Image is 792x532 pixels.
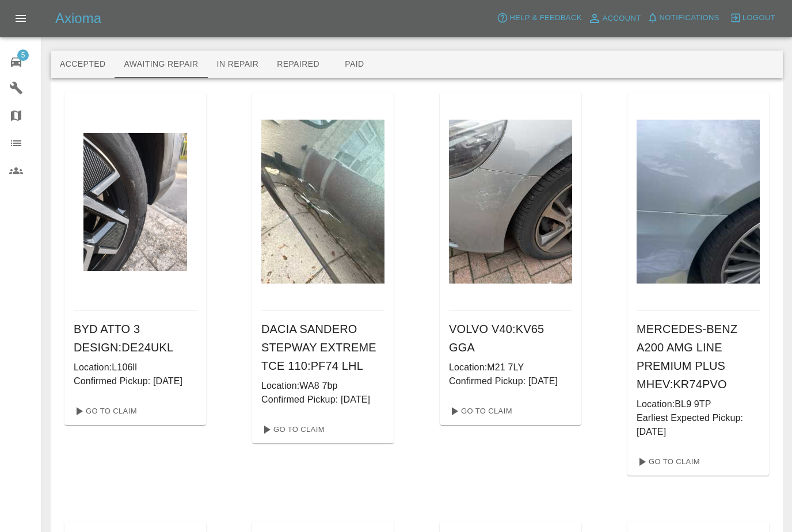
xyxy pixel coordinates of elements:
p: Earliest Expected Pickup: [DATE] [637,411,760,439]
a: Go To Claim [632,453,703,471]
h6: VOLVO V40 : KV65 GGA [449,320,572,357]
p: Location: L106ll [74,361,197,374]
button: Repaired [268,51,329,78]
button: In Repair [208,51,268,78]
h6: MERCEDES-BENZ A200 AMG LINE PREMIUM PLUS MHEV : KR74PVO [637,320,760,393]
p: Location: BL9 9TP [637,397,760,411]
span: Help & Feedback [509,12,581,25]
p: Confirmed Pickup: [DATE] [74,374,197,388]
button: Logout [727,9,778,27]
p: Confirmed Pickup: [DATE] [449,374,572,388]
h6: DACIA SANDERO STEPWAY EXTREME TCE 110 : PF74 LHL [261,320,384,375]
a: Account [585,9,644,28]
button: Accepted [51,51,115,78]
button: Notifications [644,9,722,27]
span: Notifications [660,12,719,25]
span: Account [603,12,641,25]
button: Awaiting Repair [115,51,207,78]
button: Paid [329,51,380,78]
a: Go To Claim [444,402,515,420]
h6: BYD ATTO 3 DESIGN : DE24UKL [74,320,197,357]
span: 5 [17,49,29,61]
p: Location: M21 7LY [449,361,572,374]
button: Help & Feedback [494,9,584,27]
h5: Axioma [55,9,101,28]
a: Go To Claim [69,402,140,420]
span: Logout [742,12,775,25]
button: Open drawer [7,5,35,32]
p: Location: WA8 7bp [261,379,384,393]
a: Go To Claim [257,420,328,439]
p: Confirmed Pickup: [DATE] [261,393,384,407]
